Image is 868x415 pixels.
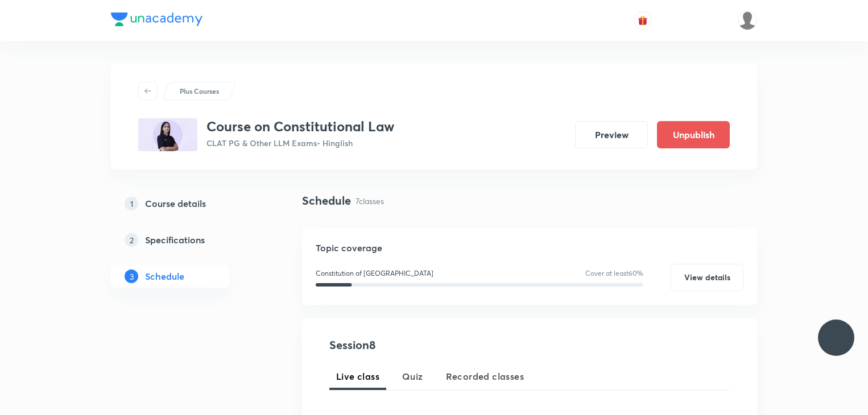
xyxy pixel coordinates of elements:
[738,11,757,30] img: sejal
[336,370,379,383] span: Live class
[356,195,384,207] p: 7 classes
[329,337,537,354] h4: Session 8
[145,269,184,283] h5: Schedule
[829,331,843,345] img: ttu
[634,11,652,30] button: avatar
[402,370,423,383] span: Quiz
[125,269,138,283] p: 3
[206,118,394,135] h3: Course on Constitutional Law
[111,13,202,26] img: Company Logo
[206,137,394,149] p: CLAT PG & Other LLM Exams • Hinglish
[145,197,206,210] h5: Course details
[145,233,205,247] h5: Specifications
[111,13,202,29] a: Company Logo
[585,268,643,279] p: Cover at least 60 %
[316,241,743,255] h5: Topic coverage
[657,121,730,148] button: Unpublish
[125,233,138,247] p: 2
[125,197,138,210] p: 1
[575,121,648,148] button: Preview
[138,118,197,151] img: 5D882855-C0FE-491B-A7DF-E509269D6883_plus.png
[446,370,524,383] span: Recorded classes
[638,15,648,26] img: avatar
[302,192,351,209] h4: Schedule
[111,229,266,251] a: 2Specifications
[111,192,266,215] a: 1Course details
[316,268,433,279] p: Constitution of [GEOGRAPHIC_DATA]
[671,264,743,291] button: View details
[180,86,219,96] p: Plus Courses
